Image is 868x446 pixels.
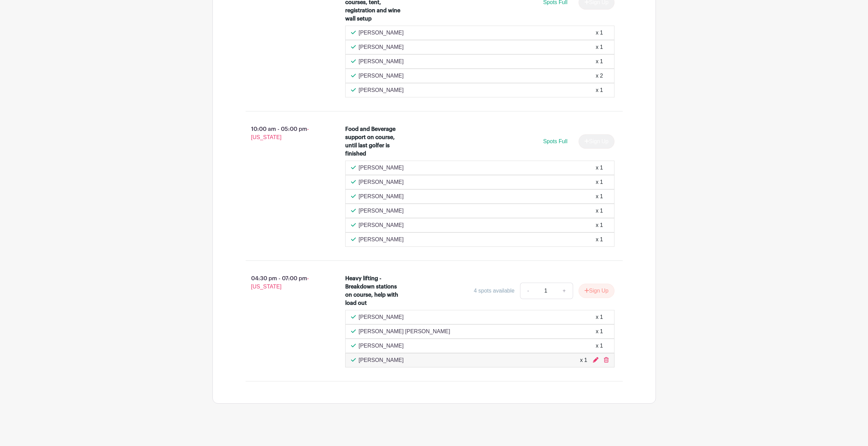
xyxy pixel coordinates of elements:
div: x 1 [580,356,587,364]
div: x 1 [596,313,603,321]
div: x 1 [596,178,603,186]
a: - [520,283,536,299]
div: x 1 [596,327,603,336]
div: x 1 [596,57,603,66]
p: [PERSON_NAME] [359,178,404,186]
div: x 1 [596,192,603,201]
div: x 1 [596,235,603,244]
p: 10:00 am - 05:00 pm [235,122,335,144]
p: [PERSON_NAME] [359,43,404,51]
p: [PERSON_NAME] [359,313,404,321]
div: x 1 [596,207,603,215]
p: 04:30 pm - 07:00 pm [235,272,335,294]
p: [PERSON_NAME] [359,57,404,66]
div: x 1 [596,221,603,229]
p: [PERSON_NAME] [359,235,404,244]
div: x 2 [596,72,603,80]
p: [PERSON_NAME] [359,72,404,80]
div: x 1 [596,342,603,350]
p: [PERSON_NAME] [359,207,404,215]
div: 4 spots available [474,287,515,295]
p: [PERSON_NAME] [359,86,404,94]
div: Heavy lifting - Breakdown stations on course, help with load out [345,274,404,307]
p: [PERSON_NAME] [359,342,404,350]
p: [PERSON_NAME] [359,221,404,229]
div: x 1 [596,86,603,94]
div: Food and Beverage support on course, until last golfer is finished [345,125,404,158]
p: [PERSON_NAME] [359,192,404,201]
div: x 1 [596,164,603,172]
div: x 1 [596,43,603,51]
p: [PERSON_NAME] [359,356,404,364]
span: Spots Full [543,138,567,144]
button: Sign Up [579,284,614,298]
div: x 1 [596,29,603,37]
p: [PERSON_NAME] [PERSON_NAME] [359,327,450,336]
p: [PERSON_NAME] [359,29,404,37]
a: + [556,283,573,299]
p: [PERSON_NAME] [359,164,404,172]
